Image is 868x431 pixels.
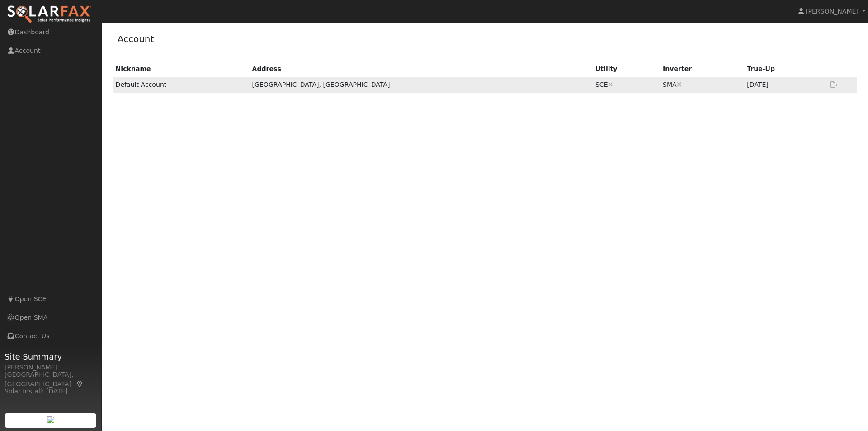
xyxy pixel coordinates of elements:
[829,81,840,88] a: Export Interval Data
[47,416,54,423] img: retrieve
[252,64,589,74] div: Address
[744,77,826,93] td: [DATE]
[113,77,249,93] td: Default Account
[76,380,84,388] a: Map
[592,77,660,93] td: SCE
[608,81,613,88] a: Disconnect
[677,81,682,88] a: Disconnect
[116,64,246,74] div: Nickname
[5,370,97,389] div: [GEOGRAPHIC_DATA], [GEOGRAPHIC_DATA]
[5,350,97,363] span: Site Summary
[595,64,656,74] div: Utility
[747,64,822,74] div: True-Up
[663,64,741,74] div: Inverter
[5,387,97,396] div: Solar Install: [DATE]
[249,77,592,93] td: [GEOGRAPHIC_DATA], [GEOGRAPHIC_DATA]
[660,77,744,93] td: SMA
[7,5,92,24] img: SolarFax
[5,363,97,372] div: [PERSON_NAME]
[118,33,154,44] a: Account
[806,8,859,15] span: [PERSON_NAME]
